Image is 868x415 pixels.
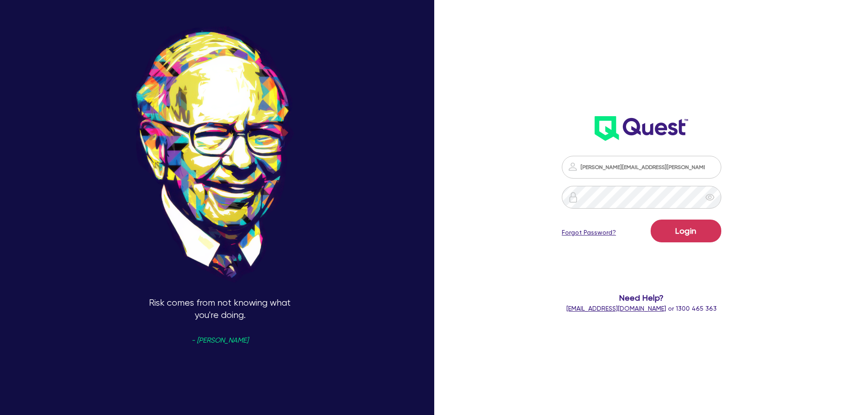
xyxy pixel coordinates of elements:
img: wH2k97JdezQIQAAAABJRU5ErkJggg== [595,116,688,141]
span: or 1300 465 363 [566,305,717,312]
input: Email address [562,156,721,179]
img: icon-password [568,192,579,203]
button: Login [651,220,721,242]
span: Need Help? [525,292,758,304]
span: - [PERSON_NAME] [191,337,248,344]
img: icon-password [567,161,578,172]
a: [EMAIL_ADDRESS][DOMAIN_NAME] [566,305,666,312]
a: Forgot Password? [562,228,616,237]
span: eye [705,193,714,202]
